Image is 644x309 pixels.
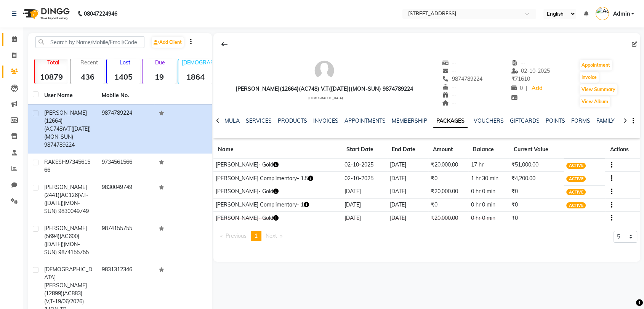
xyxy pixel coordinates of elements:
[44,125,91,148] span: V.T([DATE])(MON-SUN) 9874789224
[213,117,240,124] a: FORMULA
[468,159,509,172] td: 17 hr
[428,159,468,172] td: ₹20,000.00
[387,159,428,172] td: [DATE]
[213,172,342,185] td: [PERSON_NAME] Complimentary- 1.5
[387,141,428,159] th: End Date
[342,211,387,225] td: [DATE]
[442,67,457,74] span: --
[605,141,640,159] th: Actions
[213,141,342,159] th: Name
[97,104,155,154] td: 9874789224
[442,59,457,66] span: --
[387,198,428,211] td: [DATE]
[428,172,468,185] td: ₹0
[44,159,66,165] span: RAKESH
[428,198,468,211] td: ₹0
[35,36,144,48] input: Search by Name/Mobile/Email/Code
[566,202,586,208] span: ACTIVE
[35,72,68,82] strong: 10879
[342,185,387,199] td: [DATE]
[580,60,612,70] button: Appointment
[428,211,468,225] td: ₹20,000.00
[342,159,387,172] td: 02-10-2025
[566,163,586,169] span: ACTIVE
[107,72,140,82] strong: 1405
[342,141,387,159] th: Start Date
[44,225,87,240] span: [PERSON_NAME](5694)(AC600)
[613,10,630,18] span: Admin
[40,87,97,104] th: User Name
[509,211,564,225] td: ₹0
[44,184,87,199] span: [PERSON_NAME](2441)(AC126)
[313,117,338,124] a: INVOICES
[144,59,176,66] p: Due
[468,185,509,199] td: 0 hr 0 min
[216,37,232,51] div: Back to Client
[97,220,155,261] td: 9874155755
[44,192,89,215] span: V.T-([DATE])(MON-SUN) 9830049749
[246,117,272,124] a: SERVICES
[442,75,482,82] span: 9874789224
[509,172,564,185] td: ₹4,200.00
[509,198,564,211] td: ₹0
[266,232,277,239] span: Next
[468,211,509,225] td: 0 hr 0 min
[226,232,247,239] span: Previous
[97,87,155,104] th: Mobile No.
[511,85,522,91] span: 0
[213,185,342,199] td: [PERSON_NAME]- Gold
[392,117,427,124] a: MEMBERSHIP
[596,7,609,20] img: Admin
[213,159,342,172] td: [PERSON_NAME]- Gold
[580,84,617,95] button: View Summary
[143,72,176,82] strong: 19
[580,72,599,83] button: Invoice
[511,59,525,66] span: --
[74,59,104,66] p: Recent
[19,3,72,24] img: logo
[510,117,540,124] a: GIFTCARDS
[580,96,610,107] button: View Album
[278,117,307,124] a: PRODUCTS
[468,172,509,185] td: 1 hr 30 min
[342,198,387,211] td: [DATE]
[152,37,184,48] a: Add Client
[213,211,342,225] td: [PERSON_NAME]- Gold
[509,185,564,199] td: ₹0
[525,84,527,92] span: |
[213,198,342,211] td: [PERSON_NAME] Complimentary- 1
[97,154,155,179] td: 9734561566
[387,211,428,225] td: [DATE]
[235,85,413,93] div: [PERSON_NAME](12664)(AC748) V.T([DATE])(MON-SUN) 9874789224
[571,117,590,124] a: FORMS
[442,83,457,90] span: --
[566,176,586,182] span: ACTIVE
[509,141,564,159] th: Current Value
[44,266,92,305] span: [DEMOGRAPHIC_DATA][PERSON_NAME](12899)(AC883)(V,T-19/06/2026)
[433,114,468,128] a: PACKAGES
[181,59,212,66] p: [DEMOGRAPHIC_DATA]
[511,75,530,82] span: 71610
[596,117,615,124] a: FAMILY
[70,72,104,82] strong: 436
[313,59,336,82] img: avatar
[216,231,287,241] nav: Pagination
[428,185,468,199] td: ₹20,000.00
[511,67,550,74] span: 02-10-2025
[344,117,386,124] a: APPOINTMENTS
[566,216,594,222] span: CONSUMED
[468,198,509,211] td: 0 hr 0 min
[546,117,565,124] a: POINTS
[308,96,343,100] span: [DEMOGRAPHIC_DATA]
[38,59,68,66] p: Total
[474,117,504,124] a: VOUCHERS
[387,172,428,185] td: [DATE]
[110,59,140,66] p: Lost
[442,91,457,98] span: --
[387,185,428,199] td: [DATE]
[178,72,212,82] strong: 1864
[468,141,509,159] th: Balance
[442,99,457,106] span: --
[44,159,90,173] span: 9734561566
[84,3,117,24] b: 08047224946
